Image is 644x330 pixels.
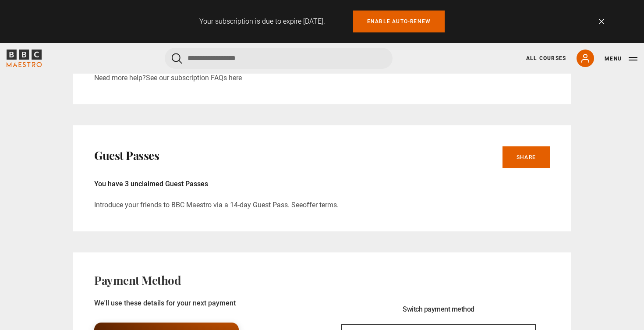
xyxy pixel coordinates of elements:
[165,48,393,69] input: Search
[526,54,566,62] a: All Courses
[502,146,550,168] a: Share
[94,179,550,189] p: You have 3 unclaimed Guest Passes
[94,149,159,163] h2: Guest Passes
[199,16,325,27] p: Your subscription is due to expire [DATE].
[94,298,317,309] p: We'll use these details for your next payment
[7,50,42,67] svg: BBC Maestro
[353,11,445,32] a: Enable auto-renew
[94,273,181,287] h2: Payment Method
[94,73,550,83] p: Need more help?
[303,201,337,209] a: offer terms
[341,305,536,313] h3: Switch payment method
[605,54,637,63] button: Toggle navigation
[146,74,242,82] a: See our subscription FAQs here
[94,200,550,210] p: Introduce your friends to BBC Maestro via a 14-day Guest Pass. See .
[172,53,182,64] button: Submit the search query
